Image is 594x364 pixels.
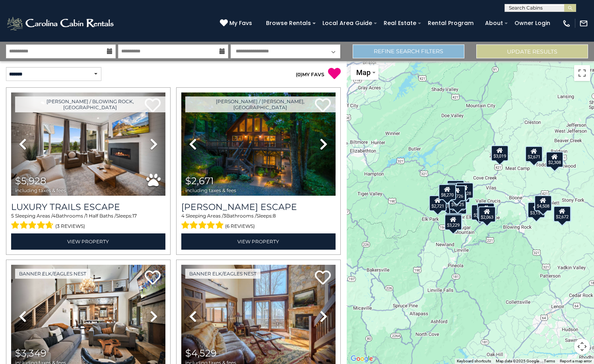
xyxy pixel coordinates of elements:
[496,359,539,363] span: Map data ©2025 Google
[11,202,165,212] a: Luxury Trails Escape
[444,214,462,230] div: $3,229
[15,347,47,359] span: $3,349
[185,269,260,279] a: Banner Elk/Eagles Nest
[449,198,467,214] div: $2,128
[449,194,466,210] div: $5,725
[476,44,588,58] button: Update Results
[481,17,507,29] a: About
[380,17,420,29] a: Real Estate
[315,270,331,287] a: Add to favorites
[356,68,371,77] span: Map
[439,195,457,211] div: $3,607
[445,213,462,229] div: $2,454
[132,213,137,219] span: 17
[11,92,165,196] img: thumbnail_168695581.jpeg
[579,19,588,28] img: mail-regular-white.png
[181,233,336,250] a: View Property
[545,152,563,168] div: $2,308
[544,359,555,363] a: Terms (opens in new tab)
[525,146,542,162] div: $2,671
[560,359,592,363] a: Report a map error
[185,347,217,359] span: $4,529
[6,15,116,31] img: White-1-2.png
[223,213,226,219] span: 3
[55,221,85,231] span: (3 reviews)
[574,339,590,354] button: Map camera controls
[351,65,379,80] button: Change map style
[229,19,252,27] span: My Favs
[15,188,66,193] span: including taxes & fees
[11,233,165,250] a: View Property
[528,202,545,218] div: $3,151
[185,188,236,193] span: including taxes & fees
[145,270,161,287] a: Add to favorites
[181,92,336,196] img: thumbnail_168627805.jpeg
[456,183,474,198] div: $3,928
[185,175,214,187] span: $2,671
[15,269,90,279] a: Banner Elk/Eagles Nest
[273,213,276,219] span: 8
[181,212,336,231] div: Sleeping Areas / Bathrooms / Sleeps:
[447,180,464,196] div: $1,492
[471,204,489,220] div: $3,490
[424,17,478,29] a: Rental Program
[349,354,375,364] img: Google
[511,17,554,29] a: Owner Login
[491,145,509,161] div: $3,019
[353,44,464,58] a: Refine Search Filters
[296,71,302,77] span: ( )
[553,206,571,222] div: $2,672
[15,175,46,187] span: $5,928
[181,213,184,219] span: 4
[478,206,495,222] div: $2,063
[429,195,446,211] div: $2,721
[296,71,324,77] a: (0)MY FAVS
[574,65,590,81] button: Toggle fullscreen view
[318,17,376,29] a: Local Area Guide
[554,206,571,221] div: $5,928
[457,358,491,364] button: Keyboard shortcuts
[15,96,165,112] a: [PERSON_NAME] / Blowing Rock, [GEOGRAPHIC_DATA]
[439,184,456,200] div: $8,270
[562,19,571,28] img: phone-regular-white.png
[553,206,571,221] div: $4,041
[477,203,495,219] div: $1,953
[52,213,56,219] span: 4
[220,19,254,28] a: My Favs
[181,202,336,212] h3: Todd Escape
[86,213,116,219] span: 1 Half Baths /
[534,195,551,211] div: $4,508
[297,71,301,77] span: 0
[349,354,375,364] a: Open this area in Google Maps (opens a new window)
[225,221,255,231] span: (6 reviews)
[185,96,336,112] a: [PERSON_NAME] / [PERSON_NAME], [GEOGRAPHIC_DATA]
[448,185,466,201] div: $2,726
[11,213,14,219] span: 5
[181,202,336,212] a: [PERSON_NAME] Escape
[11,212,165,231] div: Sleeping Areas / Bathrooms / Sleeps:
[262,17,315,29] a: Browse Rentals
